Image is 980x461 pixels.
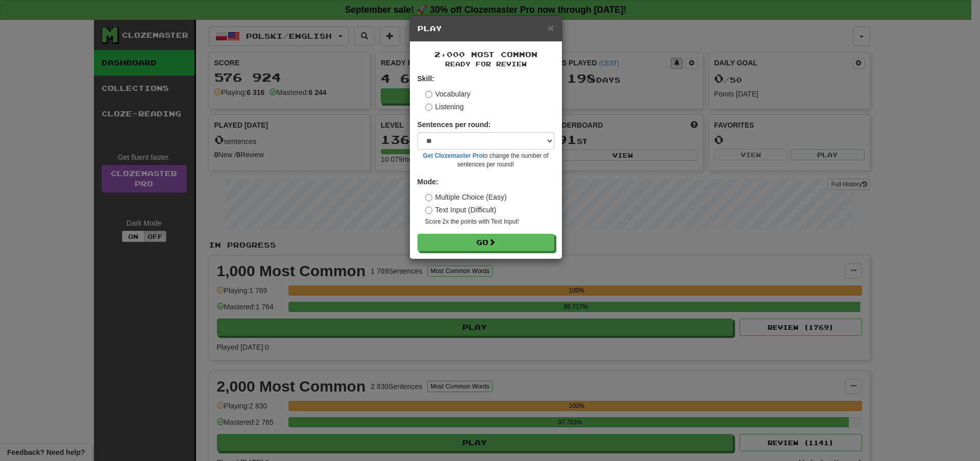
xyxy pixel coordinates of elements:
h5: Play [418,23,554,34]
strong: Mode: [418,178,438,186]
span: 2,000 Most Common [434,50,537,59]
small: Score 2x the points with Text Input ! [425,217,554,226]
label: Text Input (Difficult) [425,205,497,215]
strong: Skill: [418,75,434,83]
small: Ready for Review [418,60,554,68]
label: Vocabulary [425,89,471,99]
label: Multiple Choice (Easy) [425,192,507,202]
label: Listening [425,102,464,112]
button: Go [418,234,554,251]
input: Vocabulary [425,91,432,98]
a: Get Clozemaster Pro [423,152,483,159]
input: Text Input (Difficult) [425,207,432,214]
input: Multiple Choice (Easy) [425,194,432,201]
input: Listening [425,104,432,111]
span: × [548,22,554,34]
label: Sentences per round: [418,119,491,130]
small: to change the number of sentences per round! [418,152,554,169]
button: Close [548,22,554,33]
